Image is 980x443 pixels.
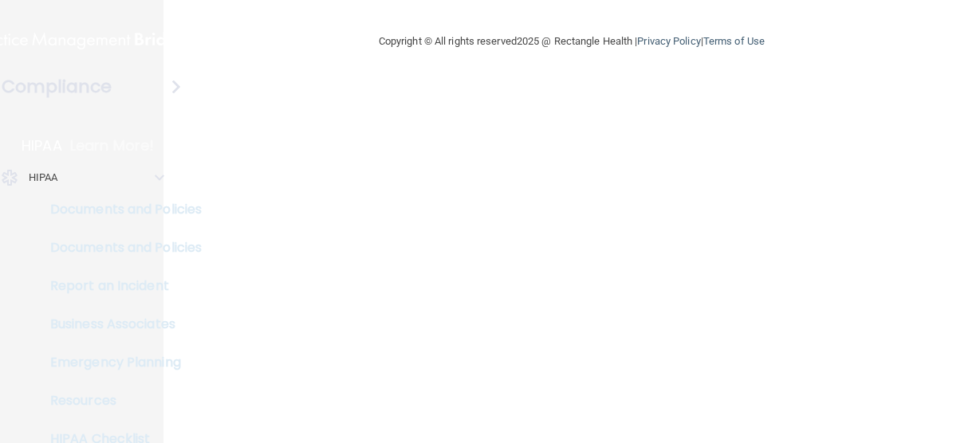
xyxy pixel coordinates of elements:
[29,168,58,187] p: HIPAA
[281,16,863,67] div: Copyright © All rights reserved 2025 @ Rectangle Health | |
[703,35,765,47] a: Terms of Use
[2,76,112,98] h4: Compliance
[10,240,228,256] p: Documents and Policies
[22,136,62,155] p: HIPAA
[10,355,228,370] p: Emergency Planning
[10,278,228,294] p: Report an Incident
[637,35,700,47] a: Privacy Policy
[10,202,228,218] p: Documents and Policies
[70,136,155,155] p: Learn More!
[10,316,228,332] p: Business Associates
[10,393,228,409] p: Resources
